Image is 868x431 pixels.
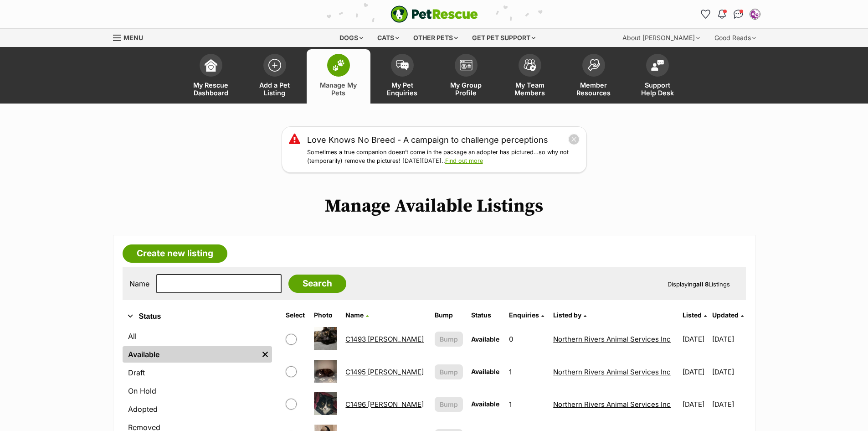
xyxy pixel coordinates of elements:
div: Other pets [407,29,464,47]
button: Bump [435,397,463,412]
span: My Rescue Dashboard [190,81,231,97]
a: Create new listing [123,244,227,263]
a: My Team Members [498,49,562,104]
a: Enquiries [509,311,544,319]
span: Member Resources [573,81,614,97]
span: Updated [712,311,739,319]
a: PetRescue [390,5,478,23]
span: Available [471,400,499,408]
button: Notifications [715,7,729,21]
div: Get pet support [466,29,542,47]
a: My Rescue Dashboard [179,49,243,104]
span: Bump [440,400,458,409]
span: Name [345,311,364,319]
a: Add a Pet Listing [243,49,307,104]
button: Status [123,311,272,322]
span: My Team Members [509,81,550,97]
p: Sometimes a true companion doesn’t come in the package an adopter has pictured…so why not (tempor... [307,148,580,166]
img: dashboard-icon-eb2f2d2d3e046f16d808141f083e7271f6b2e854fb5c12c21221c1fb7104beca.svg [205,59,217,72]
span: Listed [683,311,702,319]
a: Love Knows No Breed - A campaign to challenge perceptions [307,134,548,146]
a: Manage My Pets [307,49,370,104]
td: [DATE] [712,389,745,420]
img: add-pet-listing-icon-0afa8454b4691262ce3f59096e99ab1cd57d4a30225e0717b998d2c9b9846f56.svg [268,59,281,72]
span: Support Help Desk [637,81,678,97]
img: logo-e224e6f780fb5917bec1dbf3a21bbac754714ae5b6737aabdf751b685950b380.svg [390,5,478,23]
input: Search [288,275,346,293]
a: Menu [113,29,149,45]
a: Name [345,311,369,319]
a: Favourites [699,7,713,21]
a: Support Help Desk [626,49,689,104]
a: Adopted [123,401,272,417]
td: 1 [505,356,549,388]
span: translation missing: en.admin.listings.index.attributes.enquiries [509,311,539,319]
a: My Pet Enquiries [370,49,434,104]
button: close [568,134,580,145]
div: Dogs [333,29,370,47]
a: Northern Rivers Animal Services Inc [553,368,671,376]
a: Northern Rivers Animal Services Inc [553,400,671,409]
label: Name [129,280,149,288]
img: pet-enquiries-icon-7e3ad2cf08bfb03b45e93fb7055b45f3efa6380592205ae92323e6603595dc1f.svg [396,60,409,70]
a: Northern Rivers Animal Services Inc [553,335,671,343]
button: Bump [435,364,463,379]
td: [DATE] [712,323,745,355]
img: help-desk-icon-fdf02630f3aa405de69fd3d07c3f3aa587a6932b1a1747fa1d2bba05be0121f9.svg [651,60,664,71]
a: C1495 [PERSON_NAME] [345,368,424,376]
a: All [123,328,272,344]
a: Draft [123,364,272,381]
a: Listed by [553,311,586,319]
ul: Account quick links [699,7,762,21]
img: manage-my-pets-icon-02211641906a0b7f246fdf0571729dbe1e7629f14944591b6c1af311fb30b64b.svg [332,59,345,71]
th: Select [282,308,309,322]
span: Available [471,335,499,343]
td: [DATE] [712,356,745,388]
div: Cats [371,29,406,47]
td: [DATE] [679,389,711,420]
span: Menu [123,34,143,42]
span: Available [471,368,499,375]
div: Good Reads [708,29,762,47]
img: Northern Rivers Animal Services Inc profile pic [750,10,760,19]
td: [DATE] [679,356,711,388]
td: 1 [505,389,549,420]
th: Photo [310,308,341,322]
img: member-resources-icon-8e73f808a243e03378d46382f2149f9095a855e16c252ad45f914b54edf8863c.svg [587,59,600,71]
span: Bump [440,367,458,377]
img: chat-41dd97257d64d25036548639549fe6c8038ab92f7586957e7f3b1b290dea8141.svg [734,10,743,19]
a: My Group Profile [434,49,498,104]
span: My Pet Enquiries [382,81,423,97]
button: My account [748,7,762,21]
span: Displaying Listings [668,280,730,288]
span: Manage My Pets [318,81,359,97]
a: Member Resources [562,49,626,104]
td: 0 [505,323,549,355]
th: Bump [431,308,467,322]
a: Available [123,346,258,363]
img: group-profile-icon-3fa3cf56718a62981997c0bc7e787c4b2cf8bcc04b72c1350f741eb67cf2f40e.svg [460,60,473,71]
span: Bump [440,334,458,344]
td: [DATE] [679,323,711,355]
a: Find out more [445,157,483,164]
a: On Hold [123,383,272,399]
a: Conversations [731,7,746,21]
strong: all 8 [696,280,709,288]
img: team-members-icon-5396bd8760b3fe7c0b43da4ab00e1e3bb1a5d9ba89233759b79545d2d3fc5d0d.svg [524,59,536,71]
a: C1496 [PERSON_NAME] [345,400,424,409]
img: notifications-46538b983faf8c2785f20acdc204bb7945ddae34d4c08c2a6579f10ce5e182be.svg [718,10,725,19]
a: C1493 [PERSON_NAME] [345,335,424,343]
span: My Group Profile [446,81,487,97]
a: Remove filter [258,346,272,363]
button: Bump [435,332,463,347]
div: About [PERSON_NAME] [616,29,706,47]
a: Updated [712,311,744,319]
span: Add a Pet Listing [254,81,295,97]
span: Listed by [553,311,581,319]
a: Listed [683,311,707,319]
th: Status [467,308,504,322]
